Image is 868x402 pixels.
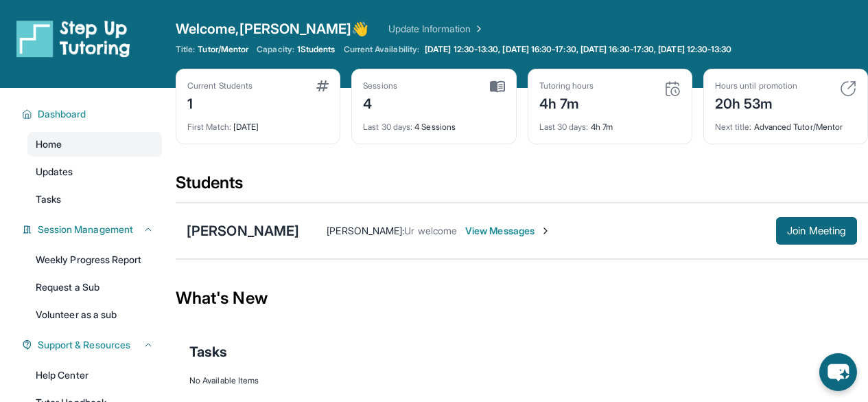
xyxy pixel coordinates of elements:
[840,80,856,97] img: card
[187,91,253,113] div: 1
[715,91,797,113] div: 20h 53m
[787,227,846,235] span: Join Meeting
[189,375,854,386] div: No Available Items
[27,159,162,184] a: Updates
[189,342,227,361] span: Tasks
[715,113,856,133] div: Advanced Tutor/Mentor
[32,338,154,352] button: Support & Resources
[187,80,253,91] div: Current Students
[715,80,797,91] div: Hours until promotion
[776,217,857,245] button: Join Meeting
[490,80,505,93] img: card
[539,113,681,133] div: 4h 7m
[27,275,162,300] a: Request a Sub
[176,19,369,38] span: Welcome, [PERSON_NAME] 👋
[327,225,404,236] span: [PERSON_NAME] :
[257,44,294,55] span: Capacity:
[38,338,130,352] span: Support & Resources
[363,91,397,113] div: 4
[27,302,162,327] a: Volunteer as a sub
[363,80,397,91] div: Sessions
[715,122,752,132] span: Next title :
[38,107,86,121] span: Dashboard
[32,223,154,236] button: Session Management
[539,122,589,132] span: Last 30 days :
[16,19,130,58] img: logo
[819,353,857,391] button: chat-button
[363,122,412,132] span: Last 30 days :
[425,44,731,55] span: [DATE] 12:30-13:30, [DATE] 16:30-17:30, [DATE] 16:30-17:30, [DATE] 12:30-13:30
[540,225,551,236] img: Chevron-Right
[297,44,336,55] span: 1 Students
[388,22,484,36] a: Update Information
[539,91,594,113] div: 4h 7m
[36,165,73,179] span: Updates
[38,223,133,236] span: Session Management
[316,80,329,91] img: card
[664,80,681,97] img: card
[363,113,504,133] div: 4 Sessions
[198,44,248,55] span: Tutor/Mentor
[465,224,551,238] span: View Messages
[176,44,195,55] span: Title:
[36,192,61,206] span: Tasks
[176,268,868,328] div: What's New
[344,44,419,55] span: Current Availability:
[27,187,162,212] a: Tasks
[187,113,329,133] div: [DATE]
[32,107,154,121] button: Dashboard
[176,172,868,202] div: Students
[27,363,162,388] a: Help Center
[471,22,484,36] img: Chevron Right
[187,122,231,132] span: First Match :
[187,221,299,241] div: [PERSON_NAME]
[539,80,594,91] div: Tutoring hours
[27,132,162,157] a: Home
[36,137,62,151] span: Home
[27,247,162,272] a: Weekly Progress Report
[404,225,457,236] span: Ur welcome
[422,44,734,55] a: [DATE] 12:30-13:30, [DATE] 16:30-17:30, [DATE] 16:30-17:30, [DATE] 12:30-13:30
